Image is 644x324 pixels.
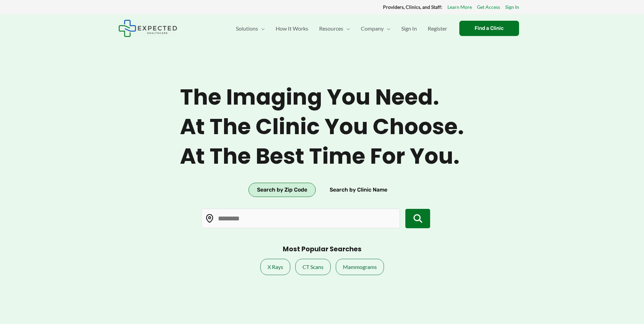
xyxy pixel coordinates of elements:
span: The imaging you need. [180,84,464,110]
span: Solutions [236,17,258,40]
a: Learn More [447,3,472,12]
a: ResourcesMenu Toggle [314,17,355,40]
span: Company [361,17,384,40]
a: Sign In [505,3,519,12]
span: At the best time for you. [180,143,464,169]
a: Sign In [396,17,422,40]
span: At the clinic you choose. [180,114,464,140]
a: Find a Clinic [459,21,519,36]
a: CompanyMenu Toggle [355,17,396,40]
img: Expected Healthcare Logo - side, dark font, small [118,20,177,37]
a: Get Access [477,3,500,12]
span: Menu Toggle [258,17,265,40]
strong: Providers, Clinics, and Staff: [383,4,442,10]
img: Location pin [205,214,214,223]
a: X Rays [260,259,290,275]
span: Menu Toggle [384,17,390,40]
button: Search by Zip Code [249,183,316,197]
button: Search by Clinic Name [321,183,396,197]
a: Mammograms [336,259,384,275]
span: Menu Toggle [343,17,350,40]
span: How It Works [276,17,308,40]
a: How It Works [270,17,314,40]
nav: Primary Site Navigation [231,17,453,40]
h3: Most Popular Searches [283,245,362,254]
span: Resources [319,17,343,40]
a: Register [422,17,453,40]
a: SolutionsMenu Toggle [231,17,270,40]
span: Sign In [401,17,417,40]
a: CT Scans [295,259,331,275]
span: Register [428,17,447,40]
